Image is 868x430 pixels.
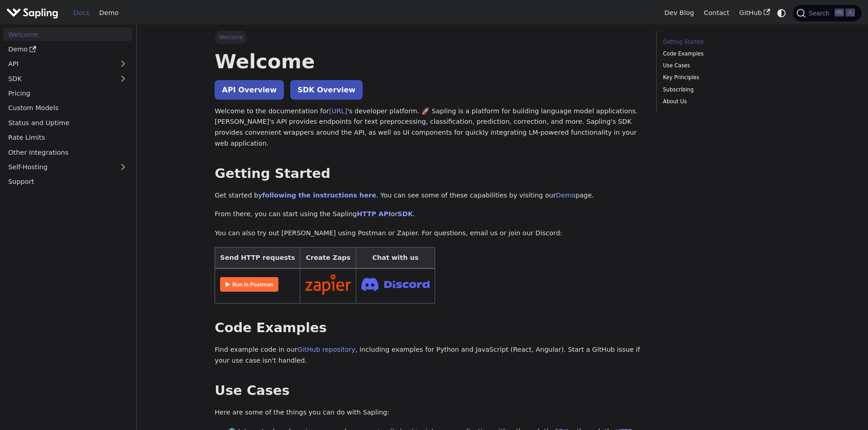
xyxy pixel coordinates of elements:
[6,6,58,20] img: Sapling.ai
[215,31,247,44] span: Welcome
[3,57,114,71] a: API
[215,228,643,239] p: You can also try out [PERSON_NAME] using Postman or Zapier. For questions, email us or join our D...
[215,407,643,418] p: Here are some of the things you can do with Sapling:
[398,210,413,218] a: SDK
[3,101,132,115] a: Custom Models
[356,247,435,268] th: Chat with us
[663,38,786,46] a: Getting Started
[3,116,132,129] a: Status and Uptime
[114,57,132,71] button: Expand sidebar category 'API'
[215,383,643,399] h2: Use Cases
[298,346,355,353] a: GitHub repository
[3,131,132,144] a: Rate Limits
[663,73,786,82] a: Key Principles
[806,10,835,17] span: Search
[846,9,855,17] kbd: K
[68,6,94,20] a: Docs
[215,344,643,366] p: Find example code in our , including examples for Python and JavaScript (React, Angular). Start a...
[3,87,132,100] a: Pricing
[215,80,284,100] a: API Overview
[663,61,786,70] a: Use Cases
[556,192,575,199] a: Demo
[357,210,391,218] a: HTTP API
[3,175,132,188] a: Support
[215,320,643,336] h2: Code Examples
[215,190,643,201] p: Get started by . You can see some of these capabilities by visiting our page.
[329,107,347,115] a: [URL]
[361,275,430,293] img: Join Discord
[734,6,775,20] a: GitHub
[663,97,786,106] a: About Us
[215,106,643,149] p: Welcome to the documentation for 's developer platform. 🚀 Sapling is a platform for building lang...
[215,166,643,182] h2: Getting Started
[793,5,861,21] button: Search (Ctrl+K)
[3,28,132,41] a: Welcome
[215,49,643,74] h1: Welcome
[220,277,278,292] img: Run in Postman
[3,161,132,174] a: Self-Hosting
[290,80,363,100] a: SDK Overview
[94,6,123,20] a: Demo
[775,6,788,20] button: Switch between dark and light mode (currently system mode)
[300,247,356,268] th: Create Zaps
[3,72,114,85] a: SDK
[6,6,62,20] a: Sapling.ai
[215,209,643,220] p: From there, you can start using the Sapling or .
[3,43,132,56] a: Demo
[659,6,699,20] a: Dev Blog
[699,6,734,20] a: Contact
[3,146,132,159] a: Other Integrations
[215,31,643,44] nav: Breadcrumbs
[114,72,132,85] button: Expand sidebar category 'SDK'
[215,247,300,268] th: Send HTTP requests
[305,274,351,295] img: Connect in Zapier
[663,50,786,58] a: Code Examples
[663,86,786,94] a: Subscribing
[262,192,376,199] a: following the instructions here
